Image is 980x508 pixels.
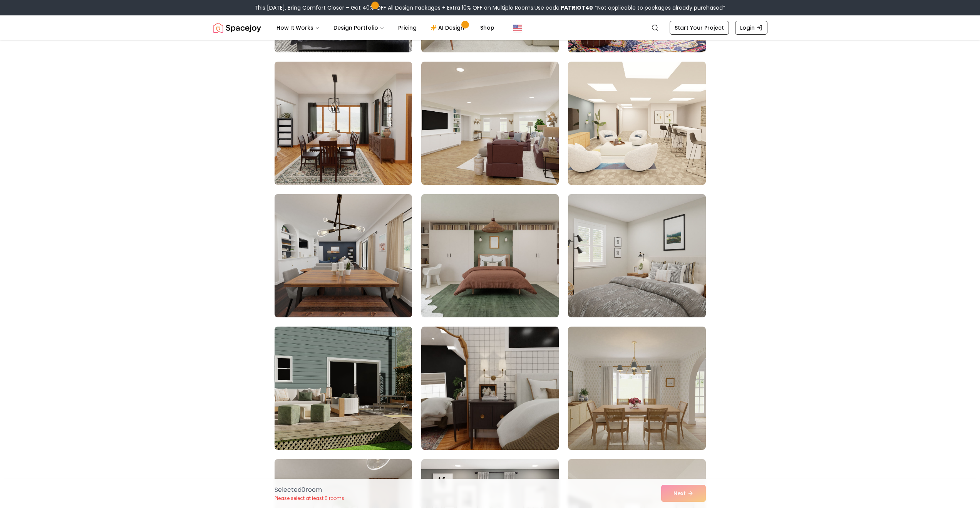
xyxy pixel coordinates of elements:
[421,194,559,317] img: Room room-11
[421,327,559,450] img: Room room-14
[474,20,501,35] a: Shop
[735,21,767,35] a: Login
[421,62,559,185] img: Room room-8
[670,21,729,35] a: Start Your Project
[424,20,472,35] a: AI Design
[593,4,725,12] span: *Not applicable to packages already purchased*
[327,20,390,35] button: Design Portfolio
[270,20,501,35] nav: Main
[213,20,261,35] img: Spacejoy Logo
[275,62,412,185] img: Room room-7
[392,20,423,35] a: Pricing
[213,15,767,40] nav: Global
[270,20,326,35] button: How It Works
[255,4,725,12] div: This [DATE], Bring Comfort Closer – Get 40% OFF All Design Packages + Extra 10% OFF on Multiple R...
[561,4,593,12] b: PATRIOT40
[275,327,412,450] img: Room room-13
[275,485,344,495] p: Selected 0 room
[275,194,412,317] img: Room room-10
[213,20,261,35] a: Spacejoy
[275,495,344,501] p: Please select at least 5 rooms
[568,194,705,317] img: Room room-12
[513,23,522,32] img: United States
[568,327,705,450] img: Room room-15
[568,62,705,185] img: Room room-9
[534,4,593,12] span: Use code:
